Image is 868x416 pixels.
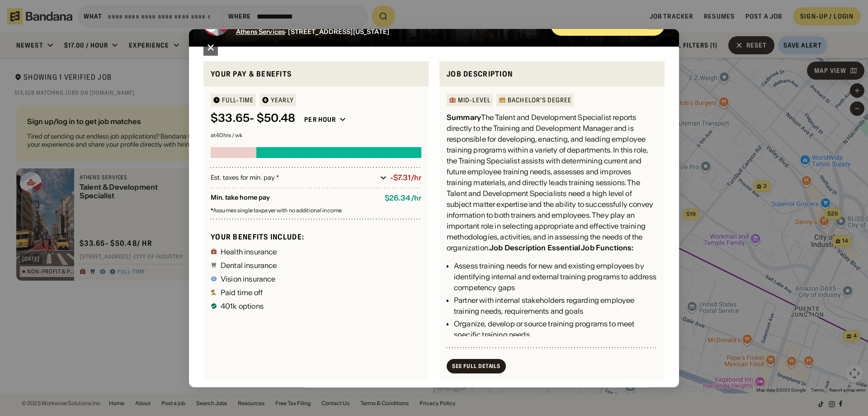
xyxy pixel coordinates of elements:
div: YEARLY [271,97,294,104]
div: at 40 hrs / wk [211,133,421,139]
div: $ 33.65 - $50.48 [211,112,295,125]
div: Full-time [222,97,254,104]
div: Your benefits include: [211,232,421,242]
div: Assumes single taxpayer with no additional income [211,208,421,214]
div: Mid-Level [458,97,491,104]
div: Health insurance [221,248,277,255]
div: Assess training needs for new and existing employees by identifying internal and external trainin... [454,261,657,293]
div: Est. taxes for min. pay * [211,173,377,182]
div: · [STREET_ADDRESS][US_STATE] [236,28,543,36]
div: Dental insurance [221,262,277,269]
div: Organize, develop or source training programs to meet specific training needs [454,319,657,340]
div: 401k options [221,302,264,310]
div: Per hour [304,116,336,124]
div: Bachelor's Degree [508,97,571,104]
span: Athens Services [236,28,285,36]
div: Job Description [490,244,546,253]
div: $ 26.34 / hr [385,194,421,203]
div: See Full Details [452,363,500,369]
div: Paid time off [221,289,263,296]
div: Essential Job Functions: [547,244,634,253]
div: Partner with internal stakeholders regarding employee training needs, requirements and goals [454,295,657,317]
div: The Talent and Development Specialist reports directly to the Training and Development Manager an... [447,112,657,253]
div: Vision insurance [221,275,276,282]
div: Min. take home pay [211,194,377,203]
div: Summary [447,113,481,122]
div: Job Description [447,68,657,80]
div: Your pay & benefits [211,68,421,80]
div: -$7.31/hr [390,174,421,182]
